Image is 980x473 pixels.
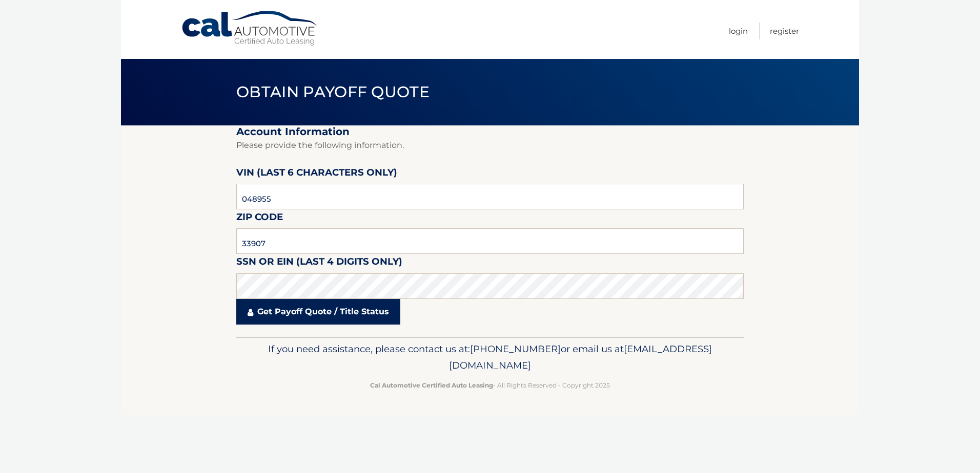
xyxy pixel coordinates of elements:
a: Login [729,23,748,39]
strong: Cal Automotive Certified Auto Leasing [370,381,493,389]
p: Please provide the following information. [236,138,744,153]
a: Cal Automotive [181,10,319,47]
p: If you need assistance, please contact us at: or email us at [243,341,737,374]
a: Get Payoff Quote / Title Status [236,299,400,325]
h2: Account Information [236,125,744,138]
label: Zip Code [236,209,283,228]
span: Obtain Payoff Quote [236,82,430,101]
p: - All Rights Reserved - Copyright 2025 [243,380,737,391]
label: SSN or EIN (last 4 digits only) [236,254,402,273]
a: Register [770,23,799,39]
span: [PHONE_NUMBER] [470,343,561,355]
label: VIN (last 6 characters only) [236,165,397,184]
